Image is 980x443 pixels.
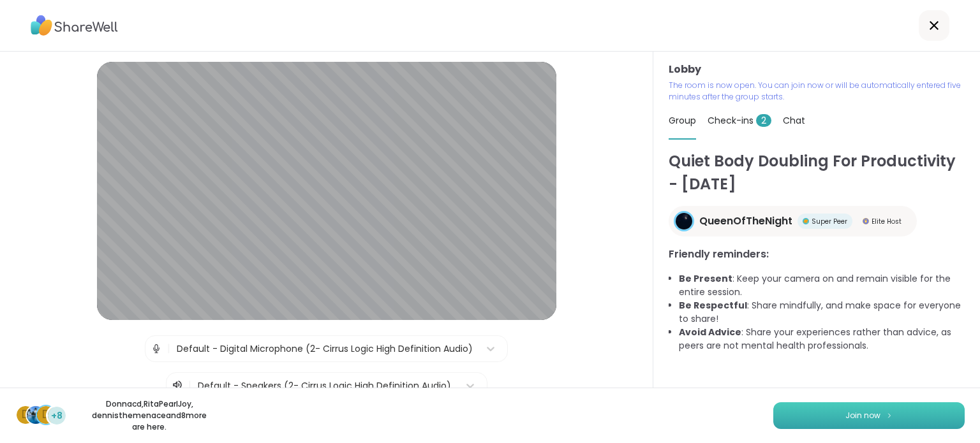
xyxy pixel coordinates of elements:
span: Elite Host [872,217,902,226]
span: Group [669,114,696,127]
img: ShareWell Logo [31,11,118,40]
a: QueenOfTheNightQueenOfTheNightSuper PeerSuper PeerElite HostElite Host [669,206,917,236]
li: : Keep your camera on and remain visible for the entire session. [679,272,965,299]
img: QueenOfTheNight [676,213,692,229]
img: ShareWell Logomark [886,412,893,419]
img: Super Peer [803,218,809,224]
img: Microphone [151,336,162,361]
span: Chat [783,114,805,127]
b: Be Present [679,272,732,285]
li: : Share your experiences rather than advice, as peers are not mental health professionals. [679,326,965,352]
button: Join now [773,402,965,429]
span: d [42,407,50,423]
b: Be Respectful [679,299,747,312]
p: The room is now open. You can join now or will be automatically entered five minutes after the gr... [669,80,965,103]
p: Donnacd , RitaPearlJoy , dennisthemenace and 8 more are here. [78,398,221,433]
h1: Quiet Body Doubling For Productivity - [DATE] [669,150,965,196]
span: Super Peer [812,217,847,226]
div: Default - Digital Microphone (2- Cirrus Logic High Definition Audio) [177,342,473,356]
span: +8 [51,409,63,423]
span: QueenOfTheNight [699,214,792,229]
h3: Friendly reminders: [669,247,965,262]
b: Avoid Advice [679,326,741,338]
span: | [167,336,170,361]
img: Elite Host [863,218,869,224]
img: RitaPearlJoy [27,406,45,424]
span: 2 [756,114,771,127]
li: : Share mindfully, and make space for everyone to share! [679,299,965,326]
span: D [22,407,29,423]
h3: Lobby [669,62,965,77]
span: | [188,378,191,393]
span: Check-ins [708,114,771,127]
span: Join now [845,410,880,421]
